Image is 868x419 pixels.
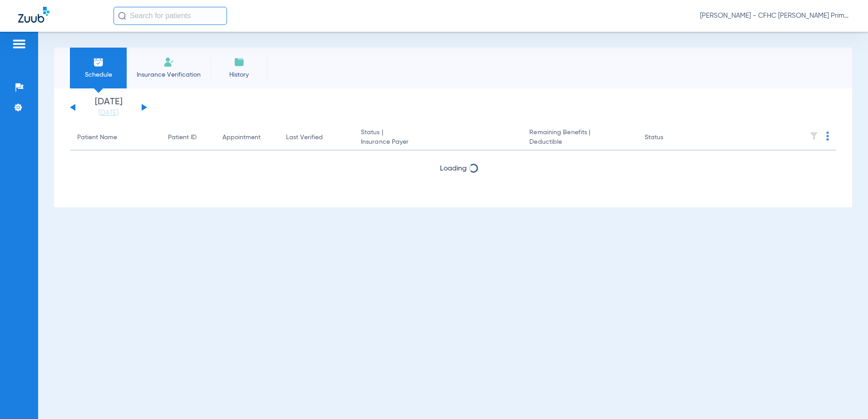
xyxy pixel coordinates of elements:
[168,133,208,142] div: Patient ID
[18,7,49,23] img: Zuub Logo
[81,108,136,117] a: [DATE]
[222,133,271,142] div: Appointment
[234,57,245,68] img: History
[163,57,174,68] img: Manual Insurance Verification
[522,125,637,151] th: Remaining Benefits |
[700,11,850,20] span: [PERSON_NAME] - CFHC [PERSON_NAME] Primary Care Dental
[217,70,261,79] span: History
[361,137,515,147] span: Insurance Payer
[354,125,522,151] th: Status |
[637,125,699,151] th: Status
[93,57,104,68] img: Schedule
[113,7,227,25] input: Search for patients
[77,133,117,142] div: Patient Name
[286,133,323,142] div: Last Verified
[286,133,346,142] div: Last Verified
[529,137,630,147] span: Deductible
[77,70,120,79] span: Schedule
[826,132,829,141] img: group-dot-blue.svg
[77,133,153,142] div: Patient Name
[12,39,26,49] img: hamburger-icon
[809,132,819,141] img: filter.svg
[222,133,261,142] div: Appointment
[168,133,197,142] div: Patient ID
[81,97,136,117] li: [DATE]
[440,165,467,172] span: Loading
[118,12,126,20] img: Search Icon
[133,70,204,79] span: Insurance Verification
